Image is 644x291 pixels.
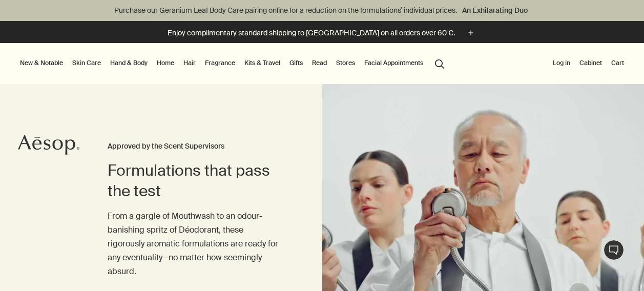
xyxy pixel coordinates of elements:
[203,57,237,69] a: Fragrance
[551,57,572,69] button: Log in
[604,240,624,260] button: Chat en direct
[287,57,305,69] a: Gifts
[609,57,626,69] button: Cart
[168,28,455,38] p: Enjoy complimentary standard shipping to [GEOGRAPHIC_DATA] on all orders over 60 €.
[242,57,282,69] a: Kits & Travel
[108,209,281,279] p: From a gargle of Mouthwash to an odour-banishing spritz of Déodorant, these rigorously aromatic f...
[18,135,79,155] svg: Aesop
[334,57,357,69] button: Stores
[108,57,150,69] a: Hand & Body
[70,57,103,69] a: Skin Care
[18,43,449,84] nav: primary
[181,57,198,69] a: Hair
[551,43,626,84] nav: supplementary
[108,160,281,201] h2: Formulations that pass the test
[577,57,604,69] a: Cabinet
[18,57,65,69] button: New & Notable
[310,57,329,69] a: Read
[108,140,281,153] h3: Approved by the Scent Supervisors
[430,53,449,73] button: Open search
[168,27,476,39] button: Enjoy complimentary standard shipping to [GEOGRAPHIC_DATA] on all orders over 60 €.
[155,57,176,69] a: Home
[10,5,634,16] p: Purchase our Geranium Leaf Body Care pairing online for a reduction on the formulations’ individu...
[18,135,79,158] a: Aesop
[362,57,425,69] a: Facial Appointments
[460,5,530,16] a: An Exhilarating Duo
